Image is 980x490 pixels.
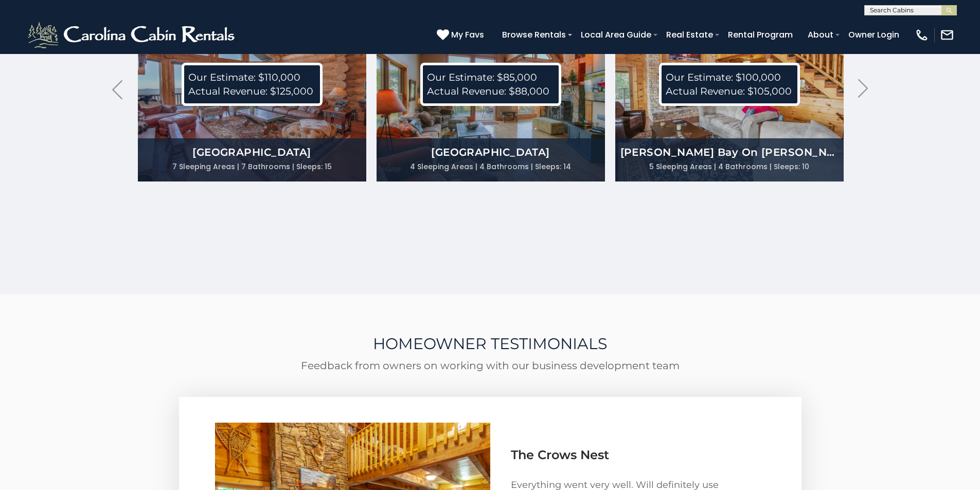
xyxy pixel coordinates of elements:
[661,26,718,44] a: Real Estate
[479,159,533,174] li: 4 Bathrooms
[718,159,772,174] li: 4 Bathrooms
[535,159,571,174] li: Sleeps: 14
[377,145,605,159] h4: [GEOGRAPHIC_DATA]
[659,63,800,106] p: Our Estimate: $100,000 Actual Revenue: $105,000
[615,2,844,182] a: Our Estimate: $100,000Actual Revenue: $105,000 [PERSON_NAME] Bay on [PERSON_NAME] Lake 5 Sleeping...
[843,26,904,44] a: Owner Login
[437,28,487,42] a: My Favs
[241,159,294,174] li: 7 Bathrooms
[410,159,477,174] li: 4 Sleeping Areas
[940,28,954,42] img: mail-regular-white.png
[576,26,656,44] a: Local Area Guide
[511,448,765,462] h3: The Crows Nest
[138,145,366,159] h4: [GEOGRAPHIC_DATA]
[915,28,929,42] img: phone-regular-white.png
[451,28,484,41] span: My Favs
[296,159,332,174] li: Sleeps: 15
[723,26,798,44] a: Rental Program
[182,63,323,106] p: Our Estimate: $110,000 Actual Revenue: $125,000
[649,159,716,174] li: 5 Sleeping Areas
[497,26,571,44] a: Browse Rentals
[66,295,914,352] h2: HOMEOWNER TESTIMONIALS
[615,145,844,159] h4: [PERSON_NAME] Bay on [PERSON_NAME] Lake
[803,26,839,44] a: About
[26,20,239,50] img: White-1-2.png
[172,159,239,174] li: 7 Sleeping Areas
[774,159,809,174] li: Sleeps: 10
[377,2,605,182] a: Our Estimate: $85,000Actual Revenue: $88,000 [GEOGRAPHIC_DATA] 4 Sleeping Areas 4 Bathrooms Sleep...
[256,360,724,371] p: Feedback from owners on working with our business development team
[138,2,366,182] a: Our Estimate: $110,000Actual Revenue: $125,000 [GEOGRAPHIC_DATA] 7 Sleeping Areas 7 Bathrooms Sle...
[420,63,561,106] p: Our Estimate: $85,000 Actual Revenue: $88,000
